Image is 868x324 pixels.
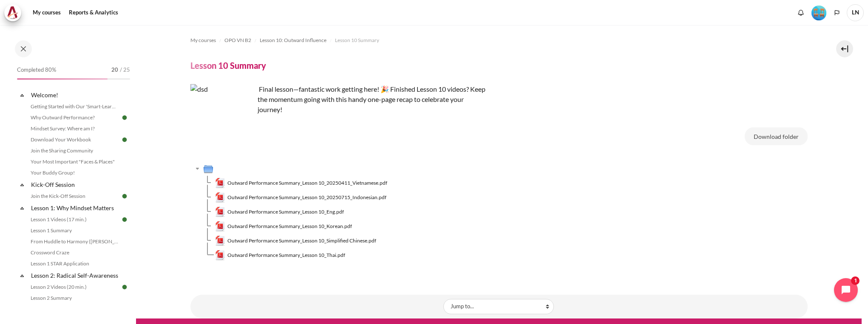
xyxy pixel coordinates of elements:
[17,79,108,79] div: 80%
[18,91,26,99] span: Collapse
[215,192,387,203] a: Outward Performance Summary_Lesson 10_20250715_Indonesian.pdfOutward Performance Summary_Lesson 1...
[224,37,251,44] span: OPO VN B2
[335,35,379,45] a: Lesson 10 Summary
[215,221,352,231] a: Outward Performance Summary_Lesson 10_Korean.pdfOutward Performance Summary_Lesson 10_Korean.pdf
[215,178,225,188] img: Outward Performance Summary_Lesson 10_20250411_Vietnamese.pdf
[121,192,128,200] img: Done
[28,168,121,178] a: Your Buddy Group!
[215,236,377,246] a: Outward Performance Summary_Lesson 10_Simplified Chinese.pdfOutward Performance Summary_Lesson 10...
[121,114,128,121] img: Done
[121,136,128,144] img: Done
[28,101,121,112] a: Getting Started with Our 'Smart-Learning' Platform
[215,250,346,260] a: Outward Performance Summary_Lesson 10_Thai.pdfOutward Performance Summary_Lesson 10_Thai.pdf
[30,202,121,214] a: Lesson 1: Why Mindset Matters
[28,191,121,201] a: Join the Kick-Off Session
[260,37,326,44] span: Lesson 10: Outward Influence
[811,5,826,20] div: Level #4
[227,194,386,201] span: Outward Performance Summary_Lesson 10_20250715_Indonesian.pdf
[4,4,26,21] a: Architeck Architeck
[811,6,826,20] img: Level #4
[227,208,344,216] span: Outward Performance Summary_Lesson 10_Eng.pdf
[190,60,266,71] h4: Lesson 10 Summary
[190,37,216,44] span: My courses
[28,135,121,145] a: Download Your Workbook
[17,66,56,74] span: Completed 80%
[215,178,388,188] a: Outward Performance Summary_Lesson 10_20250411_Vietnamese.pdfOutward Performance Summary_Lesson 1...
[66,4,121,21] a: Reports & Analytics
[335,37,379,44] span: Lesson 10 Summary
[28,237,121,247] a: From Huddle to Harmony ([PERSON_NAME]'s Story)
[30,4,64,21] a: My courses
[28,146,121,156] a: Join the Sharing Community
[847,4,864,21] span: LN
[28,157,121,167] a: Your Most Important "Faces & Places"
[120,66,130,74] span: / 25
[18,271,26,280] span: Collapse
[215,207,225,217] img: Outward Performance Summary_Lesson 10_Eng.pdf
[28,113,121,123] a: Why Outward Performance?
[794,6,807,19] div: Show notification window with no new notifications
[30,179,121,190] a: Kick-Off Session
[18,204,26,212] span: Collapse
[831,6,843,19] button: Languages
[28,124,121,134] a: Mindset Survey: Where am I?
[215,236,225,246] img: Outward Performance Summary_Lesson 10_Simplified Chinese.pdf
[121,216,128,223] img: Done
[121,283,128,291] img: Done
[190,84,254,148] img: dsd
[227,237,376,245] span: Outward Performance Summary_Lesson 10_Simplified Chinese.pdf
[7,6,19,19] img: Architeck
[227,223,352,230] span: Outward Performance Summary_Lesson 10_Korean.pdf
[227,251,345,259] span: Outward Performance Summary_Lesson 10_Thai.pdf
[28,282,121,292] a: Lesson 2 Videos (20 min.)
[745,127,808,145] button: Download folder
[190,35,216,45] a: My courses
[258,85,485,113] span: Final lesson—fantastic work getting here! 🎉 Finished Lesson 10 videos? Keep the momentum going wi...
[28,225,121,236] a: Lesson 1 Summary
[18,180,26,189] span: Collapse
[215,207,344,217] a: Outward Performance Summary_Lesson 10_Eng.pdfOutward Performance Summary_Lesson 10_Eng.pdf
[136,25,862,318] section: Content
[28,248,121,258] a: Crossword Craze
[260,35,326,45] a: Lesson 10: Outward Influence
[30,89,121,101] a: Welcome!
[28,259,121,269] a: Lesson 1 STAR Application
[224,35,251,45] a: OPO VN B2
[215,250,225,260] img: Outward Performance Summary_Lesson 10_Thai.pdf
[215,221,225,231] img: Outward Performance Summary_Lesson 10_Korean.pdf
[30,270,121,281] a: Lesson 2: Radical Self-Awareness
[808,5,830,20] a: Level #4
[215,192,225,203] img: Outward Performance Summary_Lesson 10_20250715_Indonesian.pdf
[28,293,121,303] a: Lesson 2 Summary
[111,66,118,74] span: 20
[227,179,387,187] span: Outward Performance Summary_Lesson 10_20250411_Vietnamese.pdf
[847,4,864,21] a: User menu
[190,34,808,47] nav: Navigation bar
[28,214,121,225] a: Lesson 1 Videos (17 min.)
